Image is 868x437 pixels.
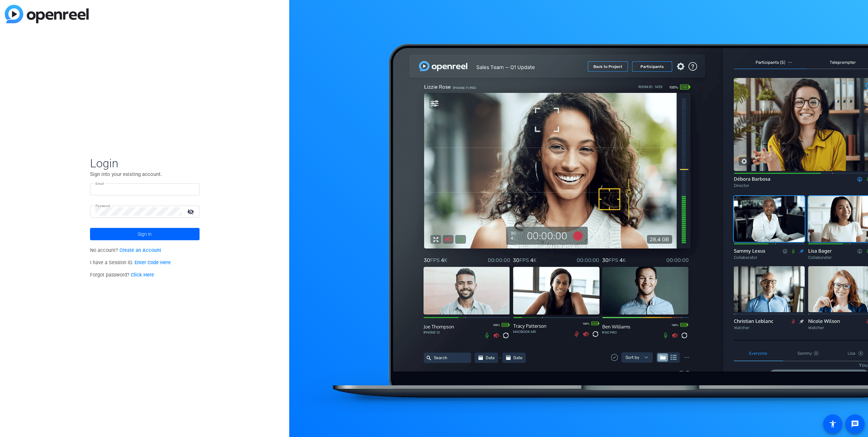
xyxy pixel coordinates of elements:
mat-icon: visibility_off [183,207,200,217]
span: I have a Session ID. [90,260,171,266]
mat-icon: accessibility [829,420,837,428]
mat-label: Password [95,204,110,208]
a: Enter Code Here [135,260,171,266]
input: Enter Email Address [95,185,194,193]
button: Sign in [90,228,200,240]
a: Create an Account [119,247,161,253]
mat-label: Email [95,182,104,185]
span: Forgot password? [90,272,154,278]
span: Login [90,156,200,170]
span: Sign in [138,226,152,243]
p: Sign into your existing account. [90,170,200,178]
span: No account? [90,247,162,253]
a: Click Here [131,272,154,278]
img: blue-gradient.svg [5,5,89,23]
mat-icon: message [851,420,859,428]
